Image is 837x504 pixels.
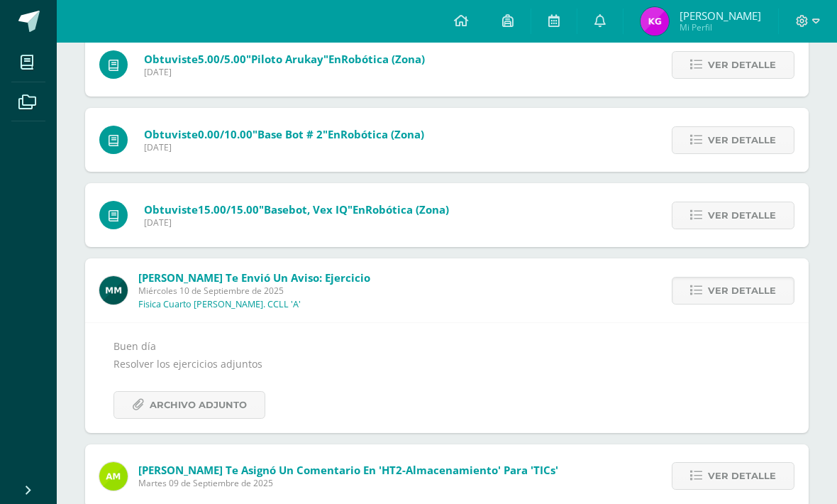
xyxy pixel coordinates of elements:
span: [PERSON_NAME] te envió un aviso: Ejercicio [138,270,370,285]
span: 0.00/10.00 [198,127,253,141]
span: Miércoles 10 de Septiembre de 2025 [138,285,370,297]
span: Ver detalle [708,463,776,489]
span: [DATE] [144,217,449,229]
span: Ver detalle [708,127,776,153]
img: ea0e1a9c59ed4b58333b589e14889882.png [99,276,128,305]
span: Robótica (Zona) [365,202,449,217]
span: Obtuviste en [144,52,425,66]
span: [PERSON_NAME] te asignó un comentario en 'HT2-Almacenamiento' para 'TICs' [138,463,558,477]
span: "Base bot # 2" [253,127,328,141]
div: Buen día Resolver los ejercicios adjuntos [113,337,780,419]
a: Archivo Adjunto [113,391,265,419]
span: Martes 09 de Septiembre de 2025 [138,477,558,489]
span: 15.00/15.00 [198,202,259,217]
span: 5.00/5.00 [198,52,246,66]
span: Ver detalle [708,202,776,229]
span: Obtuviste en [144,127,424,141]
span: "Basebot, Vex IQ" [259,202,353,217]
img: 80ee5c36ce7e8879d0b5a2a248bfe292.png [641,7,669,35]
span: Robótica (Zona) [341,52,425,66]
span: "Piloto Arukay" [246,52,328,66]
span: Ver detalle [708,278,776,304]
img: fb2ca82e8de93e60a5b7f1e46d7c79f5.png [99,462,128,491]
p: Fisica Cuarto [PERSON_NAME]. CCLL 'A' [138,299,301,310]
span: Ver detalle [708,52,776,78]
span: Archivo Adjunto [150,392,247,418]
span: [DATE] [144,141,424,153]
span: [DATE] [144,66,425,78]
span: Obtuviste en [144,202,449,217]
span: Mi Perfil [680,21,761,33]
span: Robótica (Zona) [340,127,424,141]
span: [PERSON_NAME] [680,9,761,23]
